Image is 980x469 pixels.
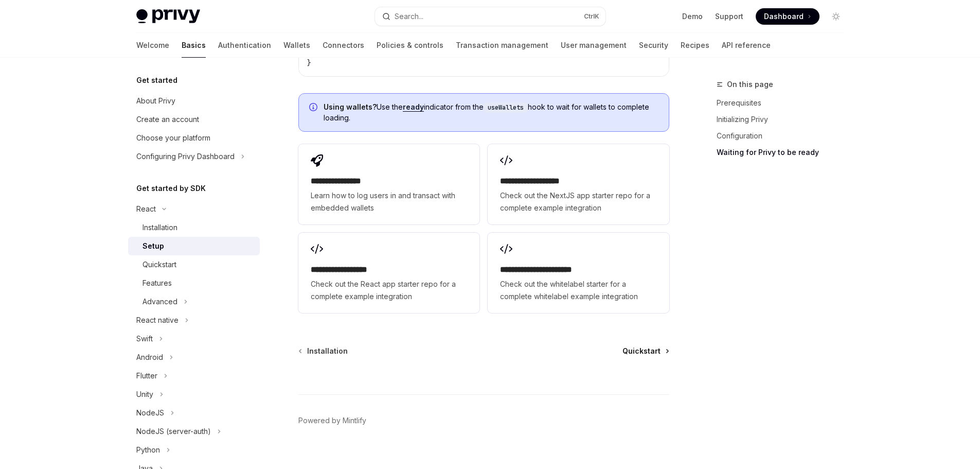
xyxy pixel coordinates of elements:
[488,144,669,224] a: **** **** **** ****Check out the NextJS app starter repo for a complete example integration
[136,444,160,456] div: Python
[311,189,467,214] span: Learn how to log users in and transact with embedded wallets
[682,11,703,22] a: Demo
[128,292,260,311] button: Toggle Advanced section
[311,278,467,303] span: Check out the React app starter repo for a complete example integration
[128,237,260,255] a: Setup
[500,278,656,303] span: Check out the whitelabel starter for a complete whitelabel example integration
[323,33,364,58] a: Connectors
[136,203,156,215] div: React
[128,385,260,404] button: Toggle Unity section
[717,111,852,128] a: Initializing Privy
[136,74,177,86] h5: Get started
[727,78,773,91] span: On this page
[136,95,175,107] div: About Privy
[828,8,844,25] button: Toggle dark mode
[128,147,260,166] button: Toggle Configuring Privy Dashboard section
[142,277,172,289] div: Features
[128,92,260,110] a: About Privy
[142,240,164,252] div: Setup
[622,346,668,356] a: Quickstart
[717,144,852,161] a: Waiting for Privy to be ready
[142,221,177,234] div: Installation
[717,95,852,111] a: Prerequisites
[298,233,479,313] a: **** **** **** ***Check out the React app starter repo for a complete example integration
[218,33,271,58] a: Authentication
[722,33,771,58] a: API reference
[136,388,153,401] div: Unity
[456,33,548,58] a: Transaction management
[324,102,658,123] span: Use the indicator from the hook to wait for wallets to complete loading.
[283,33,310,58] a: Wallets
[136,113,199,126] div: Create an account
[136,425,211,438] div: NodeJS (server-auth)
[764,11,804,22] span: Dashboard
[136,333,153,345] div: Swift
[307,346,348,356] span: Installation
[717,128,852,144] a: Configuration
[128,348,260,367] button: Toggle Android section
[756,8,819,25] a: Dashboard
[136,33,169,58] a: Welcome
[136,314,179,326] div: React native
[395,10,423,23] div: Search...
[136,351,163,363] div: Android
[128,129,260,147] a: Choose your platform
[375,7,605,26] button: Open search
[488,233,669,313] a: **** **** **** **** ***Check out the whitelabel starter for a complete whitelabel example integra...
[136,182,206,195] h5: Get started by SDK
[128,422,260,441] button: Toggle NodeJS (server-auth) section
[639,33,668,58] a: Security
[128,218,260,237] a: Installation
[681,33,709,58] a: Recipes
[584,12,599,21] span: Ctrl K
[309,103,319,113] svg: Info
[136,132,210,144] div: Choose your platform
[128,255,260,274] a: Quickstart
[500,189,656,214] span: Check out the NextJS app starter repo for a complete example integration
[298,144,479,224] a: **** **** **** *Learn how to log users in and transact with embedded wallets
[136,9,200,24] img: light logo
[128,274,260,292] a: Features
[136,370,157,382] div: Flutter
[403,102,424,112] a: ready
[715,11,743,22] a: Support
[377,33,443,58] a: Policies & controls
[128,404,260,422] button: Toggle NodeJS section
[307,58,311,67] span: }
[622,346,661,356] span: Quickstart
[299,346,348,356] a: Installation
[142,296,177,308] div: Advanced
[182,33,206,58] a: Basics
[298,415,366,426] a: Powered by Mintlify
[136,150,235,163] div: Configuring Privy Dashboard
[128,441,260,459] button: Toggle Python section
[128,200,260,218] button: Toggle React section
[324,102,377,111] strong: Using wallets?
[484,102,528,113] code: useWallets
[136,407,164,419] div: NodeJS
[128,110,260,129] a: Create an account
[128,367,260,385] button: Toggle Flutter section
[561,33,627,58] a: User management
[128,329,260,348] button: Toggle Swift section
[142,258,176,271] div: Quickstart
[128,311,260,329] button: Toggle React native section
